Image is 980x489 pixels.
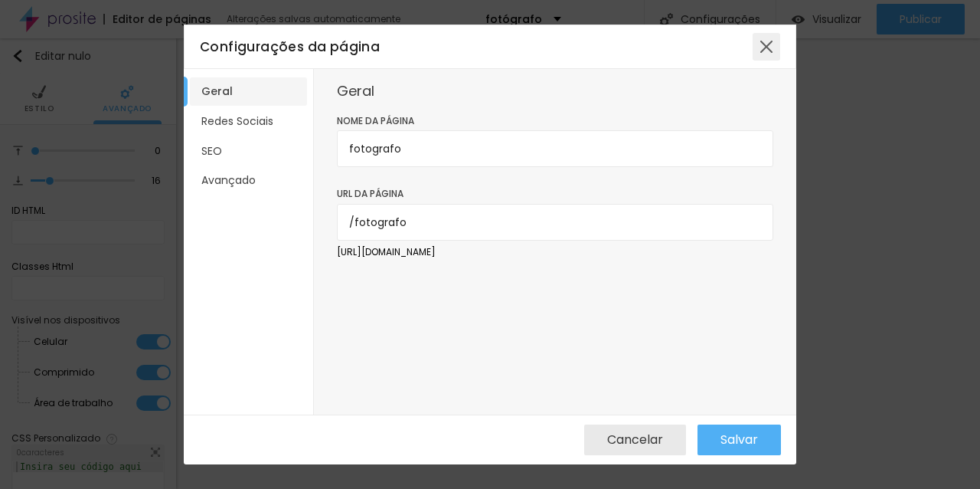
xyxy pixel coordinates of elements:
[201,84,233,99] font: Geral
[201,113,273,129] font: Redes Sociais
[337,114,414,127] font: Nome da página
[720,431,758,448] font: Salvar
[200,38,380,56] font: Configurações da página
[337,187,403,200] font: URL da página
[697,425,781,455] button: Salvar
[607,431,663,448] font: Cancelar
[201,143,222,159] font: SEO
[584,425,686,455] button: Cancelar
[337,81,374,100] font: Geral
[201,172,256,188] font: Avançado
